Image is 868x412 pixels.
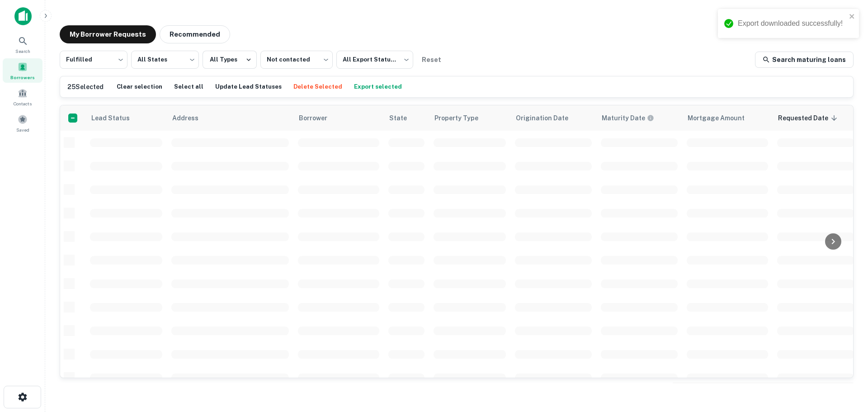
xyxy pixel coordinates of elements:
[755,52,854,68] a: Search maturing loans
[260,48,333,71] div: Not contacted
[203,51,257,69] button: All Types
[299,113,339,123] span: Borrower
[596,105,682,131] th: Maturity dates displayed may be estimated. Please contact the lender for the most accurate maturi...
[15,47,30,55] span: Search
[172,80,206,94] button: Select all
[384,105,429,131] th: State
[823,340,868,383] iframe: Chat Widget
[3,111,42,135] a: Saved
[67,82,104,92] h6: 25 Selected
[434,113,490,123] span: Property Type
[3,85,42,109] a: Contacts
[516,113,580,123] span: Origination Date
[16,126,29,133] span: Saved
[352,80,404,94] button: Export selected
[60,25,156,43] button: My Borrower Requests
[389,113,419,123] span: State
[738,18,846,29] div: Export downloaded successfully!
[778,113,840,123] span: Requested Date
[602,113,654,123] div: Maturity dates displayed may be estimated. Please contact the lender for the most accurate maturi...
[291,80,344,94] button: Delete Selected
[688,113,756,123] span: Mortgage Amount
[213,80,284,94] button: Update Lead Statuses
[91,113,142,123] span: Lead Status
[849,13,855,21] button: close
[14,7,32,25] img: capitalize-icon.png
[510,105,596,131] th: Origination Date
[3,58,42,83] a: Borrowers
[682,105,773,131] th: Mortgage Amount
[602,113,645,123] h6: Maturity Date
[167,105,293,131] th: Address
[3,32,42,57] a: Search
[602,113,666,123] span: Maturity dates displayed may be estimated. Please contact the lender for the most accurate maturi...
[336,48,413,71] div: All Export Statuses
[131,48,199,71] div: All States
[14,100,32,107] span: Contacts
[60,48,127,71] div: Fulfilled
[429,105,510,131] th: Property Type
[773,105,859,131] th: Requested Date
[114,80,165,94] button: Clear selection
[85,105,167,131] th: Lead Status
[417,51,446,69] button: Reset
[293,105,384,131] th: Borrower
[10,74,35,81] span: Borrowers
[160,25,230,43] button: Recommended
[172,113,210,123] span: Address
